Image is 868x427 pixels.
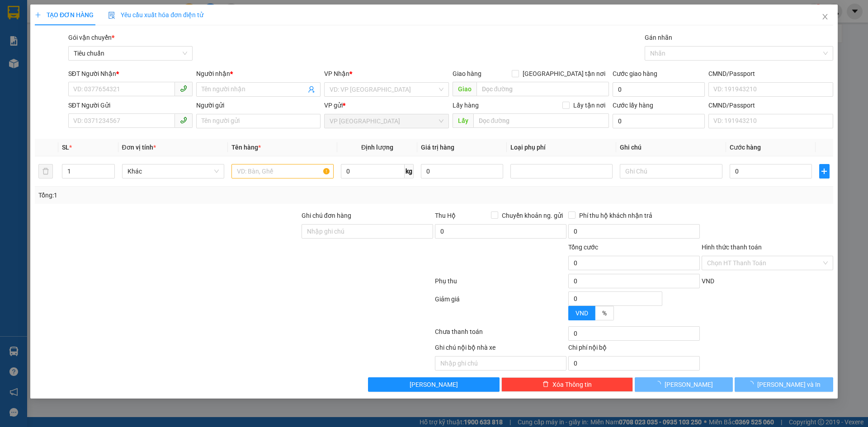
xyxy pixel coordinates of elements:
[421,144,454,151] span: Giá trị hàng
[617,139,726,156] th: Ghi chú
[180,117,187,124] span: phone
[68,100,193,110] div: SĐT Người Gửi
[405,164,414,178] span: kg
[453,102,479,109] span: Lấy hàng
[434,294,567,324] div: Giảm giá
[473,113,609,128] input: Dọc đường
[74,47,187,60] span: Tiêu chuẩn
[552,380,592,389] span: Xóa Thông tin
[38,190,335,200] div: Tổng: 1
[435,356,566,371] input: Nhập ghi chú
[435,212,456,219] span: Thu Hộ
[325,70,350,77] span: VP Nhận
[502,377,633,392] button: deleteXóa Thông tin
[453,82,476,96] span: Giao
[576,211,656,221] span: Phí thu hộ khách nhận trả
[421,164,503,178] input: 0
[434,276,567,292] div: Phụ thu
[180,85,187,92] span: phone
[302,212,351,219] label: Ghi chú đơn hàng
[655,381,665,387] span: loading
[613,102,653,109] label: Cước lấy hàng
[231,144,261,151] span: Tên hàng
[68,34,114,41] span: Gói vận chuyển
[568,343,700,356] div: Chi phí nội bộ
[196,69,321,79] div: Người nhận
[231,164,334,178] input: VD: Bàn, Ghế
[498,211,566,221] span: Chuyển khoản ng. gửi
[747,381,757,387] span: loading
[821,13,829,20] span: close
[68,69,193,79] div: SĐT Người Nhận
[453,113,473,128] span: Lấy
[542,381,549,388] span: delete
[35,11,94,19] span: TẠO ĐƠN HÀNG
[476,82,609,96] input: Dọc đường
[434,327,567,343] div: Chưa thanh toán
[702,244,762,251] label: Hình thức thanh toán
[820,168,829,175] span: plus
[730,144,761,151] span: Cước hàng
[308,86,316,93] span: user-add
[368,377,500,392] button: [PERSON_NAME]
[302,224,433,239] input: Ghi chú đơn hàng
[453,70,481,77] span: Giao hàng
[645,34,672,41] label: Gán nhãn
[708,100,833,110] div: CMND/Passport
[757,380,821,389] span: [PERSON_NAME] và In
[708,69,833,79] div: CMND/Passport
[819,164,829,178] button: plus
[410,380,458,389] span: [PERSON_NAME]
[576,310,588,317] span: VND
[735,377,833,392] button: [PERSON_NAME] và In
[108,11,203,19] span: Yêu cầu xuất hóa đơn điện tử
[330,114,443,128] span: VP Đà Lạt
[35,12,41,18] span: plus
[122,144,156,151] span: Đơn vị tính
[325,100,449,110] div: VP gửi
[127,164,219,178] span: Khác
[665,380,713,389] span: [PERSON_NAME]
[570,100,609,110] span: Lấy tận nơi
[620,164,722,178] input: Ghi Chú
[568,244,598,251] span: Tổng cước
[361,144,393,151] span: Định lượng
[602,310,607,317] span: %
[435,343,566,356] div: Ghi chú nội bộ nhà xe
[702,277,714,285] span: VND
[519,69,609,79] span: [GEOGRAPHIC_DATA] tận nơi
[62,144,70,151] span: SL
[196,100,321,110] div: Người gửi
[812,5,838,30] button: Close
[108,12,115,19] img: icon
[613,70,657,77] label: Cước giao hàng
[38,164,53,178] button: delete
[507,139,616,156] th: Loại phụ phí
[635,377,733,392] button: [PERSON_NAME]
[613,82,705,97] input: Cước giao hàng
[613,114,705,128] input: Cước lấy hàng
